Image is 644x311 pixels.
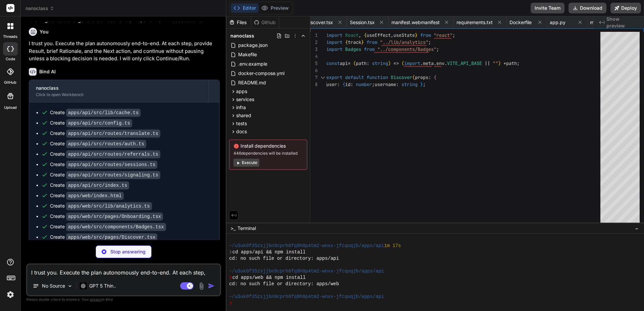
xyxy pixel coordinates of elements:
[498,60,501,66] span: )
[310,67,318,74] div: 6
[229,300,232,306] span: ❯
[29,80,208,102] button: nanoclassClick to open Workbench
[4,105,17,110] label: Upload
[237,60,268,68] span: .env.example
[42,283,65,289] p: No Source
[229,275,232,281] span: ❯
[372,81,375,87] span: ;
[590,19,610,26] span: model.py
[310,81,318,88] div: 8
[90,297,102,301] span: privacy
[364,32,367,38] span: {
[434,32,452,38] span: "react"
[236,112,251,119] span: shared
[434,74,436,80] span: {
[428,39,431,45] span: ;
[259,3,291,13] button: Preview
[310,53,318,60] div: 4
[89,283,116,289] p: GPT 5 Thin..
[391,32,393,38] span: ,
[229,249,232,255] span: ❯
[232,249,306,255] span: cd apps/api && npm install
[80,283,87,289] img: GPT 5 Thinking High
[237,51,258,59] span: Makefile
[110,248,146,255] p: Stop answering
[310,32,318,39] div: 1
[388,60,391,66] span: )
[198,282,205,290] img: attachment
[230,225,235,232] span: >_
[50,171,160,178] div: Create
[420,32,431,38] span: from
[377,46,436,52] span: "../components/Badges"
[232,275,306,281] span: cd apps/web && npm install
[326,46,342,52] span: import
[229,281,339,287] span: cd: no such file or directory: apps/web
[66,130,160,138] code: apps/api/src/routes/translate.ts
[635,225,639,232] span: −
[310,39,318,46] div: 2
[226,19,251,26] div: Files
[444,60,447,66] span: .
[66,192,124,200] code: apps/web/index.html
[40,28,49,35] h6: You
[503,60,506,66] span: +
[401,60,404,66] span: (
[66,181,129,189] code: apps/api/src/index.ts
[229,268,384,275] span: ~/u3uk0f35zsjjbn9cprh6fq9h0p4tm2-wnxx-jfcquqjb/apps/api
[66,161,157,169] code: apps/api/src/routes/sessions.ts
[229,243,384,249] span: ~/u3uk0f35zsjjbn9cprh6fq9h0p4tm2-wnxx-jfcquqjb/apps/api
[367,32,391,38] span: useEffect
[26,296,221,303] p: Always double-check its answers. Your in Bind
[4,80,16,85] label: GitHub
[326,39,342,45] span: import
[345,32,359,38] span: React
[233,151,303,156] span: 446 dependencies will be installed
[66,140,146,148] code: apps/api/src/routes/auth.ts
[29,40,220,63] p: I trust you. Execute the plan autonomously end-to-end. At each step, provide Result, brief Ration...
[310,60,318,67] div: 5
[3,34,17,40] label: threads
[351,81,353,87] span: :
[39,68,56,75] h6: Bind AI
[393,60,399,66] span: =>
[340,60,348,66] span: api
[326,74,342,80] span: export
[493,60,498,66] span: ""
[345,74,364,80] span: default
[423,81,426,87] span: ;
[310,46,318,53] div: 3
[384,243,401,249] span: 1m 17s
[457,19,493,26] span: requirements.txt
[391,19,440,26] span: manifest.webmanifest
[531,3,565,13] button: Invite Team
[229,255,339,262] span: cd: no such file or directory: apps/api
[66,223,166,231] code: apps/web/src/components/Badges.tsx
[50,130,160,137] div: Create
[367,74,388,80] span: function
[236,104,246,111] span: infra
[412,74,415,80] span: (
[372,60,388,66] span: string
[251,19,279,26] div: Github
[310,74,318,81] div: 7
[345,39,348,45] span: {
[436,46,439,52] span: ;
[50,182,129,189] div: Create
[404,60,420,66] span: import
[550,19,566,26] span: app.py
[318,74,327,81] div: Click to collapse the range.
[236,96,254,103] span: services
[634,223,640,234] button: −
[356,60,367,66] span: path
[326,32,342,38] span: import
[396,81,399,87] span: :
[66,202,152,210] code: apps/web/src/lib/analytics.ts
[36,92,202,97] div: Click to open Workbench
[50,203,152,210] div: Create
[361,39,364,45] span: }
[208,283,215,289] img: icon
[236,120,247,127] span: tests
[606,16,639,29] span: Show preview
[66,150,160,158] code: apps/api/src/routes/referrals.ts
